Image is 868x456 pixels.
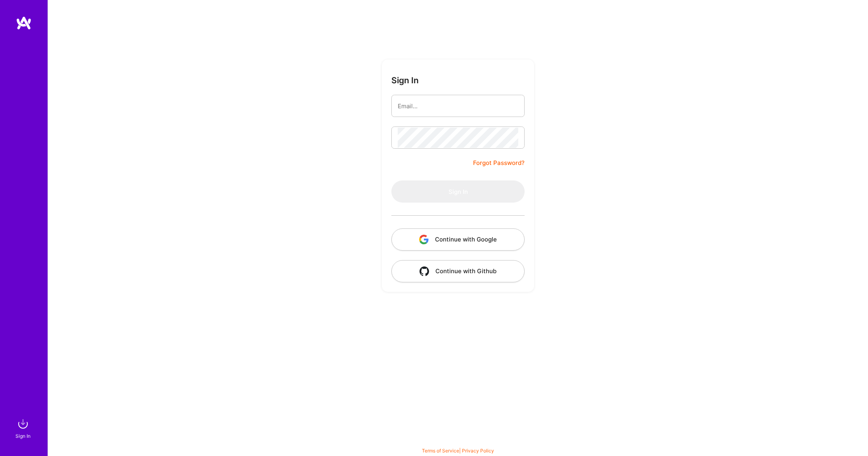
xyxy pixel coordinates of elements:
a: sign inSign In [17,416,31,440]
span: | [422,448,494,454]
button: Continue with Github [391,260,525,282]
img: icon [420,266,429,276]
a: Privacy Policy [462,448,494,454]
img: icon [419,235,429,244]
input: Email... [398,96,518,116]
div: Sign In [15,432,31,440]
button: Sign In [391,180,525,203]
a: Forgot Password? [473,158,525,168]
div: © 2025 ATeams Inc., All rights reserved. [48,432,868,452]
a: Terms of Service [422,448,459,454]
h3: Sign In [391,75,419,85]
img: sign in [15,416,31,432]
img: logo [16,16,32,30]
button: Continue with Google [391,228,525,251]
